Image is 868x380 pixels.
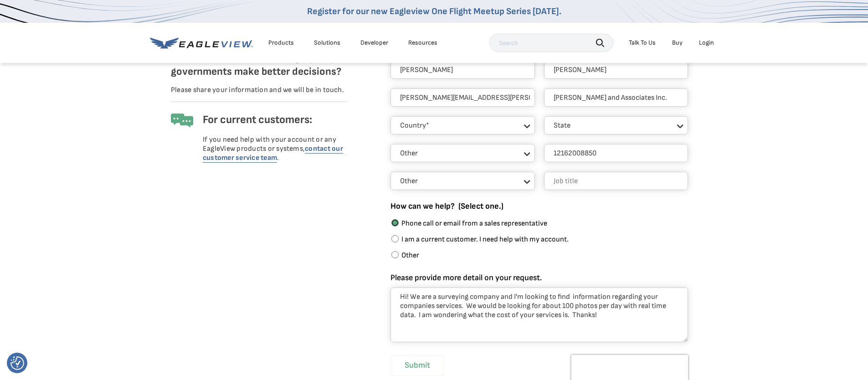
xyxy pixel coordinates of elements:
input: Search [489,34,613,52]
input: First Name* [390,61,535,79]
span: How can we help? (Select one.) [390,201,503,211]
span: Other [401,251,419,260]
input: Name of your organization* [544,88,688,107]
span: Please provide more detail on your request. [390,273,542,282]
img: Revisit consent button [10,356,24,370]
span: I am a current customer. I need help with my account. [401,235,569,244]
div: Solutions [314,39,340,47]
input: Job title [544,172,688,190]
input: Other [391,251,399,258]
input: Submit [390,355,444,376]
textarea: Hi! We are a surveying company and I'm looking to find information regarding your companies servi... [390,288,688,342]
a: Buy [672,39,683,47]
a: Developer [360,39,388,47]
span: Phone call or email from a sales representative [401,219,547,228]
a: contact our customer service team [203,144,343,163]
p: If you need help with your account or any EagleView products or systems, . [203,135,347,163]
input: Phone call or email from a sales representative [391,219,399,226]
div: Resources [408,39,437,47]
p: Please share your information and we will be in touch. [171,86,347,95]
input: Phone Number [544,144,688,162]
h6: For current customers: [203,111,347,128]
div: Products [268,39,294,47]
div: Login [699,39,714,47]
input: Email* [390,88,535,107]
button: Consent Preferences [10,356,24,370]
div: Talk To Us [629,39,656,47]
input: Last Name* [544,61,688,79]
a: Register for our new Eagleview One Flight Meetup Series [DATE]. [307,6,561,17]
input: I am a current customer. I need help with my account. [391,235,399,242]
h5: Want to see how aerial imagery helps governments make better decisions? [171,51,347,79]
